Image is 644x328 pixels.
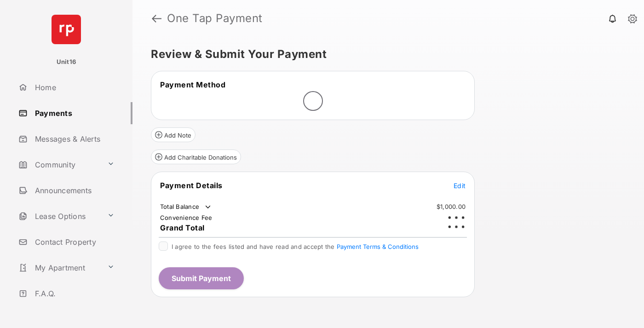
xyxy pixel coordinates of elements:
[167,13,263,24] strong: One Tap Payment
[15,257,103,279] a: My Apartment
[454,182,466,190] span: Edit
[15,102,132,124] a: Payments
[454,181,466,190] button: Edit
[15,282,132,305] a: F.A.Q.
[15,205,103,227] a: Lease Options
[160,202,213,212] td: Total Balance
[436,202,466,211] td: $1,000.00
[15,231,132,253] a: Contact Property
[172,243,419,250] span: I agree to the fees listed and have read and accept the
[160,80,225,89] span: Payment Method
[52,15,81,44] img: svg+xml;base64,PHN2ZyB4bWxucz0iaHR0cDovL3d3dy53My5vcmcvMjAwMC9zdmciIHdpZHRoPSI2NCIgaGVpZ2h0PSI2NC...
[160,213,213,222] td: Convenience Fee
[151,127,195,142] button: Add Note
[160,223,205,232] span: Grand Total
[57,58,76,67] p: Unit16
[160,181,223,190] span: Payment Details
[337,243,419,250] button: I agree to the fees listed and have read and accept the
[151,150,241,164] button: Add Charitable Donations
[159,267,244,289] button: Submit Payment
[15,76,132,98] a: Home
[151,49,618,60] h5: Review & Submit Your Payment
[15,154,103,176] a: Community
[15,179,132,201] a: Announcements
[15,128,132,150] a: Messages & Alerts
